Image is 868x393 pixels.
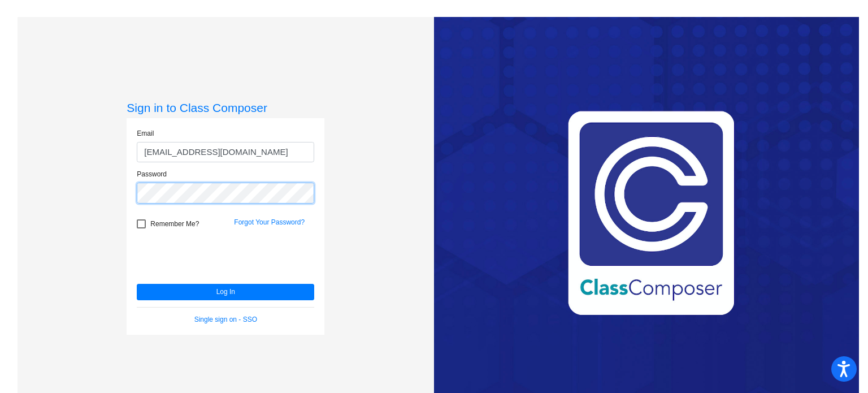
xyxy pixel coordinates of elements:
span: Remember Me? [150,217,199,231]
label: Password [137,169,167,179]
label: Email [137,128,154,139]
a: Single sign on - SSO [194,316,257,323]
a: Forgot Your Password? [234,218,305,226]
iframe: reCAPTCHA [137,234,309,278]
button: Log In [137,284,314,300]
h3: Sign in to Class Composer [127,101,324,115]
